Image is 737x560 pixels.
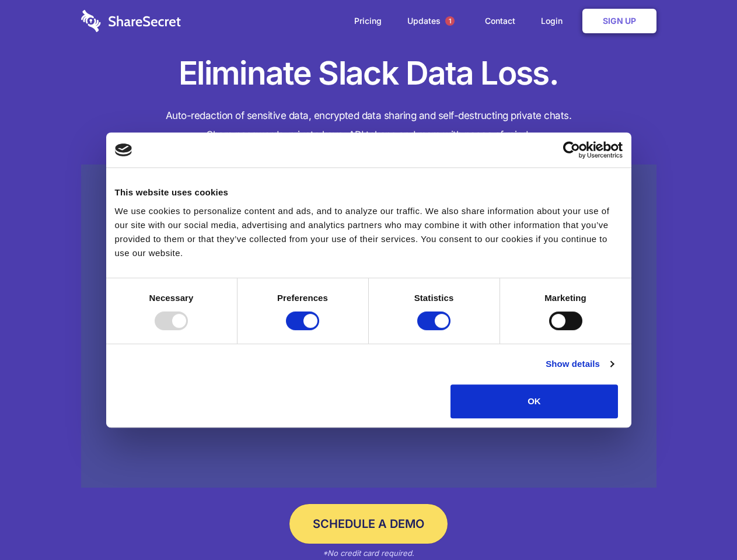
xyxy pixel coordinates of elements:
div: This website uses cookies [115,185,623,199]
em: *No credit card required. [323,548,414,558]
a: Contact [473,3,527,39]
div: We use cookies to personalize content and ads, and to analyze our traffic. We also share informat... [115,204,623,260]
h1: Eliminate Slack Data Loss. [81,52,656,94]
h4: Auto-redaction of sensitive data, encrypted data sharing and self-destructing private chats. Shar... [81,106,656,145]
a: Schedule a Demo [289,504,448,544]
a: Show details [546,357,613,371]
a: Wistia video thumbnail [81,164,656,488]
a: Login [529,3,580,39]
img: logo [115,143,132,156]
strong: Marketing [544,293,586,303]
a: Sign Up [582,9,656,33]
a: Pricing [343,3,393,39]
strong: Preferences [277,293,328,303]
a: Usercentrics Cookiebot - opens in a new window [521,141,623,159]
strong: Necessary [149,293,194,303]
strong: Statistics [414,293,454,303]
button: OK [450,384,618,418]
img: logo-wordmark-white-trans-d4663122ce5f474addd5e946df7df03e33cb6a1c49d2221995e7729f52c070b2.svg [81,10,181,32]
span: 1 [445,16,455,26]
